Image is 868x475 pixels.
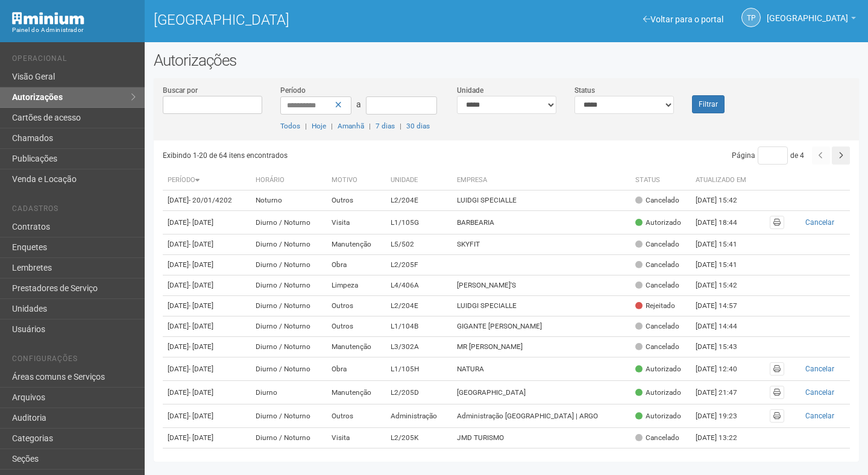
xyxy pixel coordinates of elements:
div: Cancelado [635,433,679,443]
th: Atualizado em [691,171,757,190]
td: L2/204E [386,190,452,211]
div: Cancelado [635,195,679,206]
td: MR [PERSON_NAME] [452,337,631,357]
button: Cancelar [794,362,845,376]
div: Autorizado [635,388,681,398]
label: Período [280,85,306,96]
td: Obra [327,357,385,381]
td: Visita [327,428,385,448]
td: Administração [386,404,452,428]
td: [DATE] [163,275,251,296]
div: Cancelado [635,280,679,291]
span: | [400,122,401,130]
td: Diurno / Noturno [251,255,327,275]
button: Cancelar [794,386,845,399]
td: [DATE] [163,448,251,472]
a: Hoje [312,122,326,130]
td: [DATE] 13:22 [691,428,757,448]
div: Cancelado [635,239,679,250]
span: | [331,122,333,130]
td: JMD TURISMO [452,428,631,448]
td: [DATE] 21:47 [691,381,757,404]
td: [DATE] [163,190,251,211]
td: [DATE] [163,255,251,275]
td: GIGANTE [PERSON_NAME] [452,316,631,337]
td: [DATE] [163,381,251,404]
a: Voltar para o portal [643,14,723,24]
span: - [DATE] [189,240,213,248]
td: L2/205K [386,428,452,448]
td: [DATE] [163,337,251,357]
td: L2/204E [386,296,452,316]
th: Motivo [327,171,385,190]
td: Diurno / Noturno [251,404,327,428]
td: LUIDGI SPECIALLE [452,296,631,316]
button: Filtrar [692,95,725,113]
td: L1/105G [386,211,452,234]
td: Manutenção [327,337,385,357]
td: Diurno / Noturno [251,448,327,472]
a: 7 dias [376,122,395,130]
th: Horário [251,171,327,190]
th: Status [631,171,691,190]
td: Diurno / Noturno [251,275,327,296]
td: Manutenção [327,234,385,255]
td: [DATE] [163,404,251,428]
span: - [DATE] [189,342,213,351]
div: Autorizado [635,218,681,228]
td: L2/205D [386,381,452,404]
div: Exibindo 1-20 de 64 itens encontrados [163,146,507,165]
td: L2/205F [386,255,452,275]
span: - [DATE] [189,322,213,330]
a: 30 dias [406,122,430,130]
td: [DATE] 15:41 [691,234,757,255]
span: Página de 4 [732,151,804,160]
td: L4/406A [386,275,452,296]
span: a [356,99,361,109]
img: Minium [12,12,84,25]
td: Outros [327,296,385,316]
span: | [369,122,371,130]
td: [DATE] 15:42 [691,190,757,211]
td: Obra [327,255,385,275]
td: [DATE] [163,428,251,448]
a: [GEOGRAPHIC_DATA] [767,15,856,25]
span: Taquara Plaza [767,2,848,23]
button: Cancelar [794,409,845,423]
td: Diurno / Noturno [251,357,327,381]
td: Manutenção [327,381,385,404]
td: Outros [327,316,385,337]
td: Limpeza [327,275,385,296]
li: Operacional [12,54,136,67]
td: [PERSON_NAME]'S [452,275,631,296]
th: Unidade [386,171,452,190]
li: Cadastros [12,204,136,217]
td: L1/104B [386,316,452,337]
td: [DATE] [163,357,251,381]
label: Status [574,85,595,96]
td: [DATE] [163,211,251,234]
td: Diurno / Noturno [251,428,327,448]
td: [DATE] [163,316,251,337]
label: Unidade [457,85,483,96]
td: Outros [327,404,385,428]
td: Diurno [251,381,327,404]
td: L3/302A [386,337,452,357]
td: [DATE] [163,296,251,316]
div: Cancelado [635,342,679,352]
td: Diurno / Noturno [251,211,327,234]
td: SKYFIT [452,234,631,255]
td: BARBEARIA [452,211,631,234]
td: [DATE] 15:42 [691,275,757,296]
td: Outros [327,190,385,211]
div: Rejeitado [635,301,675,311]
span: - [DATE] [189,301,213,310]
td: Diurno / Noturno [251,234,327,255]
div: Cancelado [635,321,679,332]
td: [GEOGRAPHIC_DATA] [452,381,631,404]
span: - 20/01/4202 [189,196,232,204]
td: Manutenção [327,448,385,472]
span: - [DATE] [189,365,213,373]
td: [DATE] 19:48 [691,448,757,472]
td: [DATE] 19:23 [691,404,757,428]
